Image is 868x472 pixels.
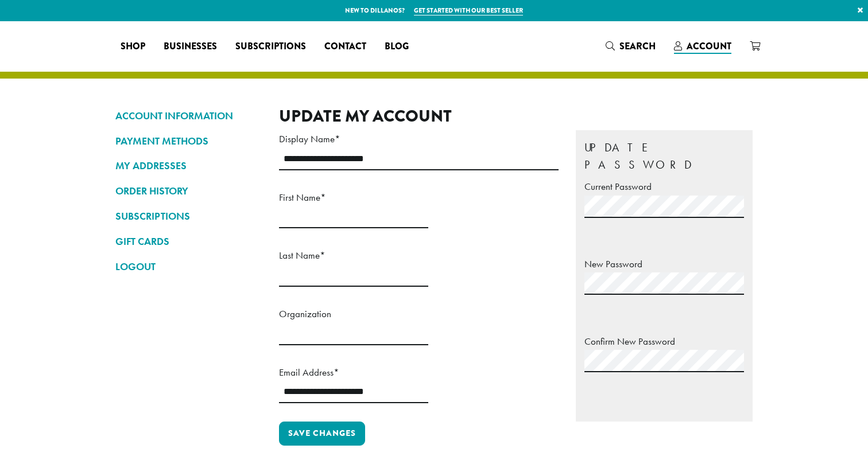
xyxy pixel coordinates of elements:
a: Search [596,37,665,56]
label: First Name [279,189,428,206]
a: Shop [111,37,154,56]
a: SUBSCRIPTIONS [115,206,262,226]
span: Search [619,40,656,53]
label: New Password [584,255,744,273]
a: ACCOUNT INFORMATION [115,106,262,126]
a: ORDER HISTORY [115,181,262,201]
span: Account [687,40,731,53]
span: Contact [324,40,366,54]
label: Current Password [584,178,744,196]
h2: Update My Account [279,106,753,126]
a: MY ADDRESSES [115,156,262,175]
span: Businesses [164,40,217,54]
label: Organization [279,305,428,323]
span: Shop [121,40,145,54]
a: Get started with our best seller [414,6,523,15]
label: Last Name [279,247,428,264]
legend: Update Password [584,139,744,173]
a: GIFT CARDS [115,232,262,251]
label: Confirm New Password [584,333,744,350]
a: PAYMENT METHODS [115,131,262,151]
label: Email Address [279,364,428,381]
button: Save changes [279,422,365,446]
a: LOGOUT [115,257,262,276]
span: Blog [385,40,409,54]
label: Display Name [279,130,559,148]
span: Subscriptions [235,40,306,54]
